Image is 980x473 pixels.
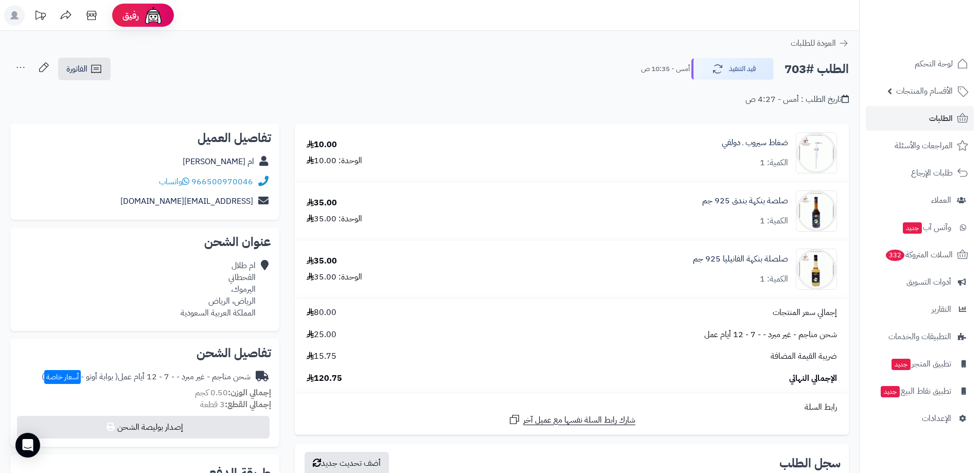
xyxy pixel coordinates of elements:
div: رابط السلة [299,401,845,413]
a: وآتس آبجديد [866,215,974,240]
span: إجمالي سعر المنتجات [773,307,837,319]
span: تطبيق المتجر [890,357,951,371]
img: 1680081469-%D8%B6%D8%BA%D8%A7%D8%B7-%D8%B3%D9%8A%D8%B1%D9%88%D8%A8-90x90.gif [796,132,836,173]
div: الوحدة: 35.00 [307,213,362,225]
span: العملاء [931,193,951,207]
a: ضغاط سيروب ـ دولفي [722,137,788,149]
span: أسعار خاصة [44,370,81,384]
a: التقارير [866,297,974,322]
h2: تفاصيل الشحن [19,347,271,359]
a: صلصة بنكهة بندق 925 جم [702,195,788,207]
span: رفيق [122,9,139,22]
a: العودة للطلبات [791,37,849,49]
span: الإجمالي النهائي [789,373,837,384]
a: تطبيق نقاط البيعجديد [866,379,974,404]
span: جديد [892,359,911,370]
a: أدوات التسويق [866,270,974,294]
button: قيد التنفيذ [691,58,774,80]
a: واتساب [159,176,189,188]
div: الكمية: 1 [760,215,788,227]
a: لوحة التحكم [866,51,974,76]
h2: عنوان الشحن [19,236,271,248]
span: شارك رابط السلة نفسها مع عميل آخر [523,414,635,426]
a: صلصلة بنكهة الفانيليا 925 جم [693,253,788,265]
span: ( بوابة أوتو - ) [42,371,118,383]
span: 120.75 [307,373,342,384]
span: الإعدادات [922,411,951,426]
a: الفاتورة [58,58,111,80]
a: التطبيقات والخدمات [866,324,974,349]
a: تحديثات المنصة [27,5,53,28]
img: 1750116161-1%20(10)-90x90.png [796,190,836,232]
div: الكمية: 1 [760,157,788,169]
span: تطبيق نقاط البيع [880,384,951,398]
span: التقارير [932,302,951,317]
a: تطبيق المتجرجديد [866,352,974,376]
span: السلات المتروكة [885,248,953,262]
div: تاريخ الطلب : أمس - 4:27 ص [745,94,849,106]
span: العودة للطلبات [791,37,836,49]
span: طلبات الإرجاع [911,166,953,180]
h2: الطلب #703 [785,59,849,80]
div: 35.00 [307,255,337,267]
span: لوحة التحكم [915,57,953,71]
small: 0.50 كجم [195,387,271,399]
span: الفاتورة [66,63,87,75]
button: إصدار بوليصة الشحن [17,416,270,439]
a: طلبات الإرجاع [866,161,974,185]
a: 966500970046 [191,176,253,188]
a: [EMAIL_ADDRESS][DOMAIN_NAME] [120,195,253,207]
h3: سجل الطلب [779,457,841,469]
img: 1750115805-1%20(17)-90x90.png [796,249,836,290]
a: المراجعات والأسئلة [866,133,974,158]
span: الأقسام والمنتجات [896,84,953,98]
a: الطلبات [866,106,974,131]
span: ضريبة القيمة المضافة [771,351,837,362]
a: العملاء [866,188,974,213]
div: الوحدة: 35.00 [307,271,362,283]
strong: إجمالي الوزن: [228,387,271,399]
div: ام طلال القحطاني اليرموك، الرياض، الرياض المملكة العربية السعودية [181,260,256,319]
span: 332 [885,249,905,261]
span: أدوات التسويق [906,275,951,289]
span: جديد [881,386,900,397]
span: 15.75 [307,351,336,362]
strong: إجمالي القطع: [225,398,271,411]
h2: تفاصيل العميل [19,132,271,144]
a: شارك رابط السلة نفسها مع عميل آخر [508,413,635,426]
small: 3 قطعة [200,398,271,411]
span: 80.00 [307,307,336,319]
span: التطبيقات والخدمات [888,329,951,344]
a: الإعدادات [866,406,974,431]
span: 25.00 [307,329,336,341]
div: شحن مناجم - غير مبرد - - 7 - 12 أيام عمل [42,371,251,383]
span: جديد [903,222,922,234]
div: الكمية: 1 [760,273,788,285]
span: الطلبات [929,111,953,126]
a: ام [PERSON_NAME] [183,155,254,168]
div: Open Intercom Messenger [15,433,40,458]
div: 35.00 [307,197,337,209]
img: ai-face.png [143,5,164,26]
span: المراجعات والأسئلة [895,138,953,153]
img: logo-2.png [910,20,970,41]
span: شحن مناجم - غير مبرد - - 7 - 12 أيام عمل [704,329,837,341]
small: أمس - 10:35 ص [641,64,690,74]
a: السلات المتروكة332 [866,242,974,267]
div: الوحدة: 10.00 [307,155,362,167]
div: 10.00 [307,139,337,151]
span: وآتس آب [902,220,951,235]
